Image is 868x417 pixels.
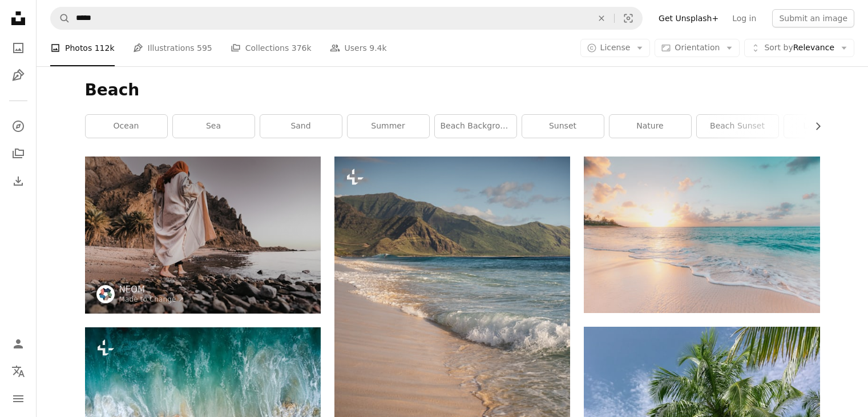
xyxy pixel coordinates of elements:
a: sand [260,115,342,138]
a: Explore [7,115,30,138]
button: Sort byRelevance [744,39,854,57]
a: Log in [725,9,763,27]
a: Photos [7,37,30,59]
a: Illustrations [7,64,30,87]
a: Download History [7,170,30,193]
a: Get Unsplash+ [652,9,725,27]
img: Go to NEOM's profile [96,285,115,303]
a: sea [173,115,255,138]
span: 595 [197,42,212,54]
span: License [600,43,631,52]
button: scroll list to the right [808,115,820,138]
button: Search Unsplash [51,7,70,29]
button: Submit an image [772,9,854,27]
a: Made to Change ↗ [119,295,184,303]
a: ocean [86,115,167,138]
a: Log in / Sign up [7,332,30,355]
a: beach background [435,115,516,138]
a: landscape [784,115,866,138]
img: a woman standing on a rocky beach next to the ocean [85,157,321,314]
a: seashore during golden hour [584,230,819,240]
a: Collections [7,142,30,165]
a: NEOM [119,284,184,295]
span: Sort by [764,43,793,52]
a: a beach with waves and mountains in the background [334,328,570,338]
span: Orientation [675,43,720,52]
span: 376k [292,42,312,54]
form: Find visuals sitewide [50,7,643,30]
button: License [580,39,651,57]
button: Menu [7,387,30,410]
button: Orientation [655,39,740,57]
a: nature [609,115,691,138]
img: seashore during golden hour [584,157,819,313]
h1: Beach [85,80,820,101]
button: Clear [589,7,614,29]
a: beach sunset [697,115,778,138]
a: Users 9.4k [330,30,387,66]
a: sunset [522,115,604,138]
a: Illustrations 595 [133,30,212,66]
a: summer [348,115,429,138]
a: Collections 376k [231,30,312,66]
a: a woman standing on a rocky beach next to the ocean [85,230,321,240]
span: 9.4k [369,42,386,54]
button: Language [7,360,30,383]
span: Relevance [764,42,834,54]
button: Visual search [615,7,642,29]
